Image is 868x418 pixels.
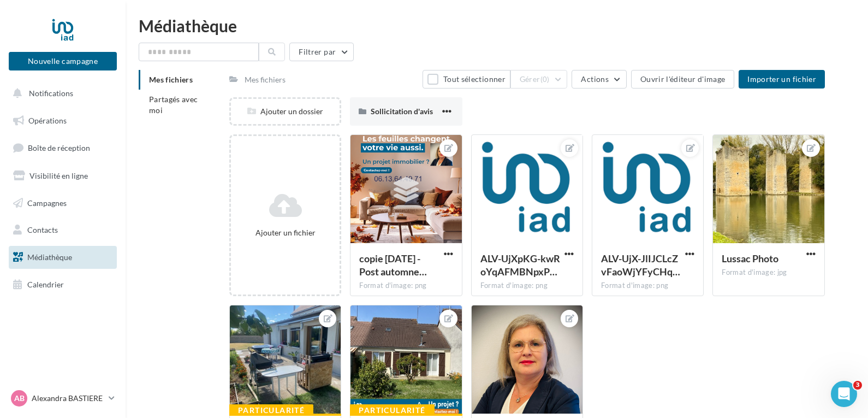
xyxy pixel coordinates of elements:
span: AB [14,393,25,404]
button: Actions [572,70,626,89]
span: ALV-UjXpKG-kwRoYqAFMBNpxPPNZuZrsEeQl0PL4vX5plJZvdjK2b3E [480,252,560,278]
a: Contacts [7,219,119,242]
div: Particularité [350,404,434,416]
button: Notifications [7,82,115,105]
span: Calendrier [27,280,64,289]
div: Particularité [229,404,313,416]
span: Campagnes [27,198,67,207]
span: Sollicitation d'avis [371,107,433,116]
div: Ajouter un dossier [231,106,340,117]
a: Campagnes [7,192,119,215]
span: 3 [853,381,862,390]
span: Boîte de réception [28,143,90,152]
button: Filtrer par [289,43,354,61]
span: Notifications [29,89,73,98]
button: Importer un fichier [739,70,825,89]
span: Lussac Photo [722,252,778,264]
span: (0) [540,75,550,84]
a: Calendrier [7,273,119,296]
span: Actions [581,74,608,84]
button: Tout sélectionner [423,70,510,89]
span: Mes fichiers [149,75,193,84]
a: Boîte de réception [7,136,119,160]
iframe: Intercom live chat [831,381,857,407]
a: Médiathèque [7,246,119,269]
span: ALV-UjX-JlIJCLcZvFaoWjYFyCHqLECUE6-ZZfUp1tMf0Ng5UK6-EbI [601,252,680,278]
button: Ouvrir l'éditeur d'image [631,70,734,89]
div: Médiathèque [139,17,855,34]
span: Opérations [28,116,67,125]
span: copie 20-09-2025 - Post automne 2025 [359,252,427,278]
div: Format d'image: png [601,281,694,291]
a: Opérations [7,109,119,132]
a: AB Alexandra BASTIERE [9,388,117,409]
span: Médiathèque [27,252,72,262]
button: Nouvelle campagne [9,52,117,70]
div: Format d'image: jpg [722,268,815,278]
div: Ajouter un fichier [235,227,335,238]
span: Partagés avec moi [149,95,198,115]
span: Contacts [27,225,58,234]
span: Importer un fichier [747,74,816,84]
a: Visibilité en ligne [7,164,119,187]
p: Alexandra BASTIERE [32,393,104,404]
div: Mes fichiers [245,74,286,85]
span: Visibilité en ligne [29,171,88,180]
div: Format d'image: png [359,281,453,291]
button: Gérer(0) [510,70,568,89]
div: Format d'image: png [480,281,574,291]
